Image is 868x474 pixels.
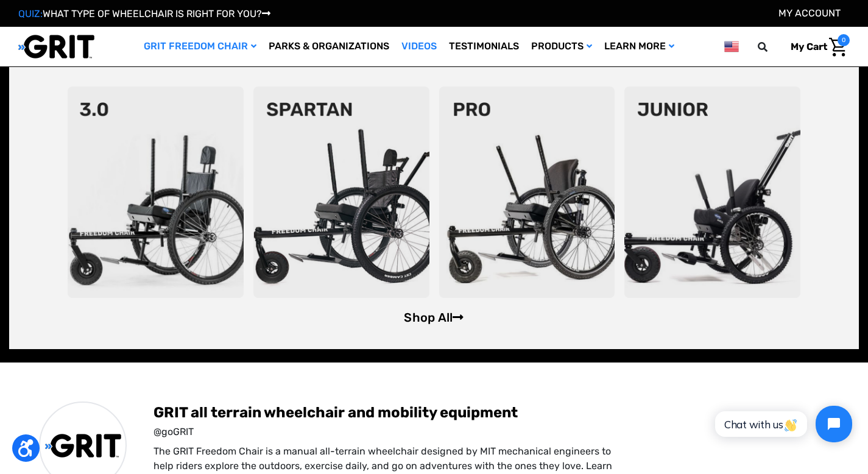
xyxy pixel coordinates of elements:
[702,395,863,453] iframe: Tidio Chat
[153,403,829,422] span: GRIT all terrain wheelchair and mobility equipment
[624,87,800,298] img: junior-chair.png
[45,433,121,458] img: GRIT All-Terrain Wheelchair and Mobility Equipment
[791,41,827,52] span: My Cart
[253,87,429,298] img: spartan2.png
[525,27,598,66] a: Products
[439,87,615,298] img: pro-chair.png
[395,27,443,66] a: Videos
[598,27,680,66] a: Learn More
[724,39,739,54] img: us.png
[778,7,841,19] a: Account
[782,34,850,60] a: Cart with 0 items
[18,8,270,19] a: QUIZ:WHAT TYPE OF WHEELCHAIR IS RIGHT FOR YOU?
[443,27,525,66] a: Testimonials
[829,38,847,57] img: Cart
[188,50,254,62] span: Phone Number
[68,87,244,298] img: 3point0.png
[763,34,782,60] input: Search
[18,8,43,19] span: QUIZ:
[138,27,263,66] a: GRIT Freedom Chair
[263,27,395,66] a: Parks & Organizations
[18,34,94,59] img: GRIT All-Terrain Wheelchair and Mobility Equipment
[838,34,850,46] span: 0
[404,310,464,325] a: Shop All
[153,425,829,439] span: @goGRIT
